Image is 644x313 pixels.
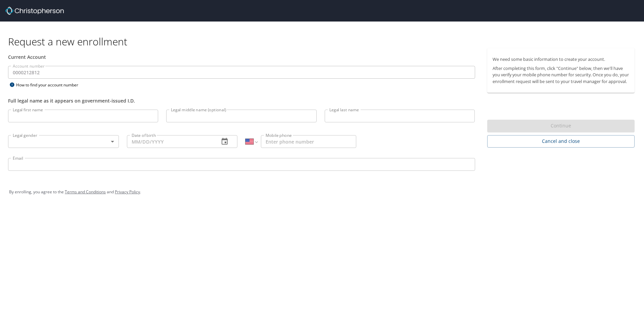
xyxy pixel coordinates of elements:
[8,135,119,148] div: ​
[493,65,630,85] p: After completing this form, click "Continue" below, then we'll have you verify your mobile phone ...
[65,189,106,195] a: Terms and Conditions
[8,81,92,89] div: How to find your account number
[8,35,640,48] h1: Request a new enrollment
[487,135,635,148] button: Cancel and close
[9,184,635,200] div: By enrolling, you agree to the and .
[261,135,356,148] input: Enter phone number
[8,97,475,104] div: Full legal name as it appears on government-issued I.D.
[5,7,64,15] img: cbt logo
[127,135,214,148] input: MM/DD/YYYY
[8,53,475,61] div: Current Account
[493,137,630,146] span: Cancel and close
[115,189,140,195] a: Privacy Policy
[493,56,630,63] p: We need some basic information to create your account.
